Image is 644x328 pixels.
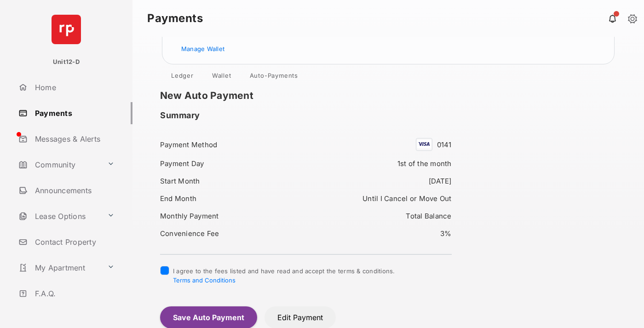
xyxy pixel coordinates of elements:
[15,282,132,305] a: F.A.Q.
[437,140,452,149] span: 0141
[15,257,103,279] a: My Apartment
[52,15,81,44] img: svg+xml;base64,PHN2ZyB4bWxucz0iaHR0cDovL3d3dy53My5vcmcvMjAwMC9zdmciIHdpZHRoPSI2NCIgaGVpZ2h0PSI2NC...
[160,157,300,170] div: Payment Day
[160,210,300,222] div: Monthly Payment
[362,194,451,203] span: Until I Cancel or Move Out
[164,72,201,83] a: Ledger
[205,72,239,83] a: Wallet
[53,58,80,67] p: Unit12-D
[15,205,103,227] a: Lease Options
[397,159,452,168] span: 1st of the month
[406,212,451,220] span: Total Balance
[160,175,300,187] div: Start Month
[160,192,300,205] div: End Month
[181,45,224,52] a: Manage Wallet
[160,138,300,151] div: Payment Method
[15,102,132,124] a: Payments
[429,177,452,185] span: [DATE]
[173,276,236,284] button: I agree to the fees listed and have read and accept the terms & conditions.
[15,154,103,176] a: Community
[160,110,200,121] h2: Summary
[311,227,451,240] div: 3%
[147,13,203,24] strong: Payments
[15,231,132,253] a: Contact Property
[15,179,132,201] a: Announcements
[15,76,132,98] a: Home
[15,128,132,150] a: Messages & Alerts
[160,227,300,240] div: Convenience Fee
[242,72,305,83] a: Auto-Payments
[160,90,466,101] h1: New Auto Payment
[173,267,395,284] span: I agree to the fees listed and have read and accept the terms & conditions.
